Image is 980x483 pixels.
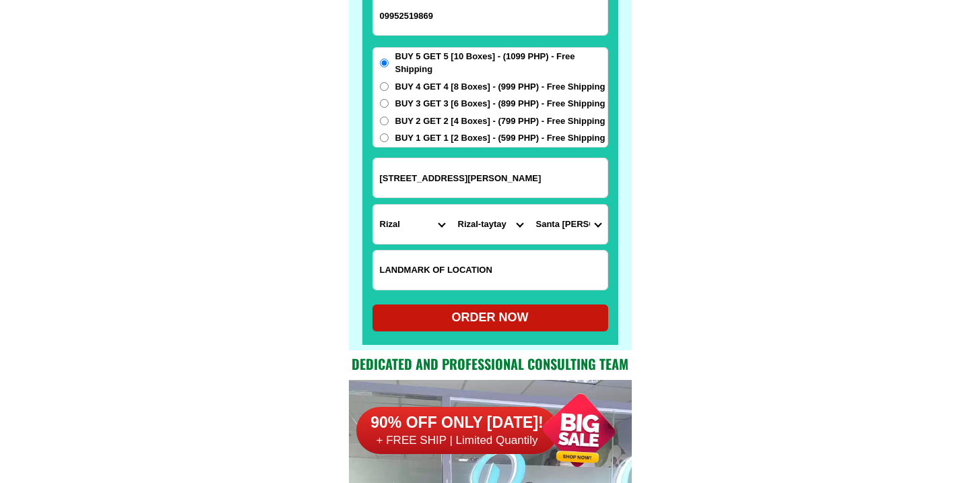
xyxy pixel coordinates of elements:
[380,133,389,142] input: BUY 1 GET 1 [2 Boxes] - (599 PHP) - Free Shipping
[349,354,632,374] h2: Dedicated and professional consulting team
[451,205,529,244] select: Select district
[380,59,389,67] input: BUY 5 GET 5 [10 Boxes] - (1099 PHP) - Free Shipping
[380,99,389,108] input: BUY 3 GET 3 [6 Boxes] - (899 PHP) - Free Shipping
[395,115,606,128] span: BUY 2 GET 2 [4 Boxes] - (799 PHP) - Free Shipping
[395,97,606,110] span: BUY 3 GET 3 [6 Boxes] - (899 PHP) - Free Shipping
[373,205,451,244] select: Select province
[356,413,558,433] h6: 90% OFF ONLY [DATE]!
[395,50,608,76] span: BUY 5 GET 5 [10 Boxes] - (1099 PHP) - Free Shipping
[372,309,608,327] div: ORDER NOW
[380,82,389,91] input: BUY 4 GET 4 [8 Boxes] - (999 PHP) - Free Shipping
[373,251,608,290] input: Input LANDMARKOFLOCATION
[356,433,558,448] h6: + FREE SHIP | Limited Quantily
[380,117,389,125] input: BUY 2 GET 2 [4 Boxes] - (799 PHP) - Free Shipping
[395,131,606,145] span: BUY 1 GET 1 [2 Boxes] - (599 PHP) - Free Shipping
[395,80,606,94] span: BUY 4 GET 4 [8 Boxes] - (999 PHP) - Free Shipping
[529,205,608,244] select: Select commune
[373,158,608,197] input: Input address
